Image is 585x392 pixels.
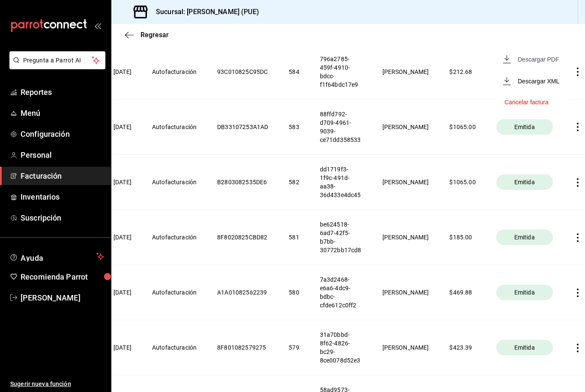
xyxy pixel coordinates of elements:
[518,56,559,63] div: Descargar PDF
[504,99,549,106] button: Cancelar factura
[518,78,559,85] div: Descargar XML
[504,55,559,63] button: Descargar PDF
[504,77,559,85] button: Descargar XML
